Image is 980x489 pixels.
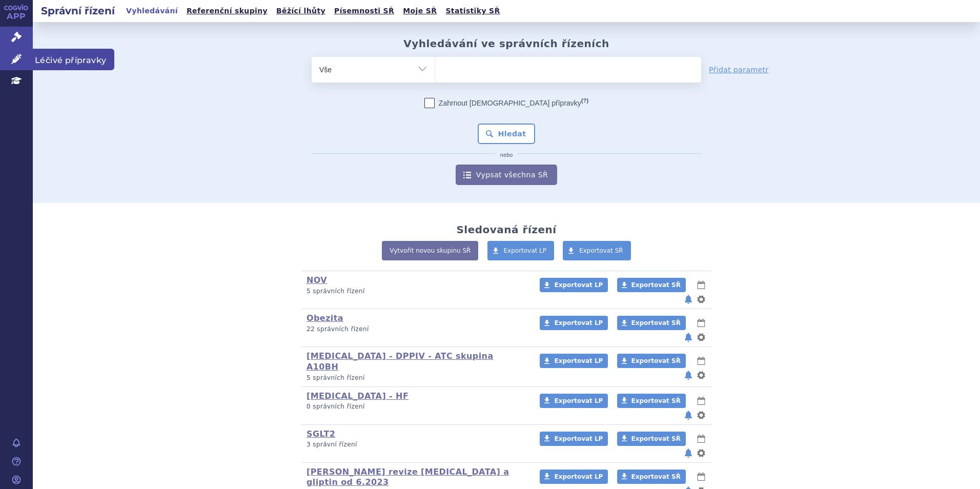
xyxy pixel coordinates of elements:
[540,394,608,408] a: Exportovat LP
[540,316,608,330] a: Exportovat LP
[456,165,557,185] a: Vypsat všechna SŘ
[495,152,518,158] i: nebo
[123,4,181,18] a: Vyhledávání
[307,429,335,439] a: SGLT2
[683,447,693,459] button: notifikace
[696,409,706,421] button: nastavení
[307,287,526,296] p: 5 správních řízení
[307,391,409,401] a: [MEDICAL_DATA] - HF
[617,354,686,368] a: Exportovat SŘ
[683,369,693,381] button: notifikace
[554,473,603,480] span: Exportovat LP
[617,278,686,292] a: Exportovat SŘ
[581,97,588,104] abbr: (?)
[696,355,706,367] button: lhůty
[424,98,588,108] label: Zahrnout [DEMOGRAPHIC_DATA] přípravky
[307,313,343,323] a: Obezita
[307,374,526,382] p: 5 správních řízení
[540,470,608,484] a: Exportovat LP
[307,467,509,487] a: [PERSON_NAME] revize [MEDICAL_DATA] a gliptin od 6.2023
[307,325,526,334] p: 22 správních řízení
[631,397,681,404] span: Exportovat SŘ
[554,319,603,327] span: Exportovat LP
[696,317,706,329] button: lhůty
[696,433,706,445] button: lhůty
[478,124,536,144] button: Hledat
[33,49,114,70] span: Léčivé přípravky
[617,316,686,330] a: Exportovat SŘ
[307,440,526,449] p: 3 správní řízení
[617,470,686,484] a: Exportovat SŘ
[456,223,556,236] h2: Sledovaná řízení
[683,331,693,343] button: notifikace
[696,471,706,483] button: lhůty
[33,4,123,18] h2: Správní řízení
[554,397,603,404] span: Exportovat LP
[504,247,547,254] span: Exportovat LP
[696,395,706,407] button: lhůty
[709,65,769,75] a: Přidat parametr
[696,293,706,305] button: nastavení
[183,4,271,18] a: Referenční skupiny
[331,4,397,18] a: Písemnosti SŘ
[487,241,555,260] a: Exportovat LP
[696,447,706,459] button: nastavení
[400,4,440,18] a: Moje SŘ
[563,241,631,260] a: Exportovat SŘ
[554,281,603,289] span: Exportovat LP
[403,37,609,50] h2: Vyhledávání ve správních řízeních
[617,432,686,446] a: Exportovat SŘ
[382,241,478,260] a: Vytvořit novou skupinu SŘ
[442,4,503,18] a: Statistiky SŘ
[683,409,693,421] button: notifikace
[631,473,681,480] span: Exportovat SŘ
[631,281,681,289] span: Exportovat SŘ
[307,275,327,285] a: NOV
[554,435,603,442] span: Exportovat LP
[554,357,603,364] span: Exportovat LP
[696,279,706,291] button: lhůty
[540,432,608,446] a: Exportovat LP
[617,394,686,408] a: Exportovat SŘ
[307,402,526,411] p: 0 správních řízení
[540,354,608,368] a: Exportovat LP
[273,4,329,18] a: Běžící lhůty
[579,247,623,254] span: Exportovat SŘ
[631,319,681,327] span: Exportovat SŘ
[540,278,608,292] a: Exportovat LP
[631,435,681,442] span: Exportovat SŘ
[683,293,693,305] button: notifikace
[631,357,681,364] span: Exportovat SŘ
[307,351,494,372] a: [MEDICAL_DATA] - DPPIV - ATC skupina A10BH
[696,369,706,381] button: nastavení
[696,331,706,343] button: nastavení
